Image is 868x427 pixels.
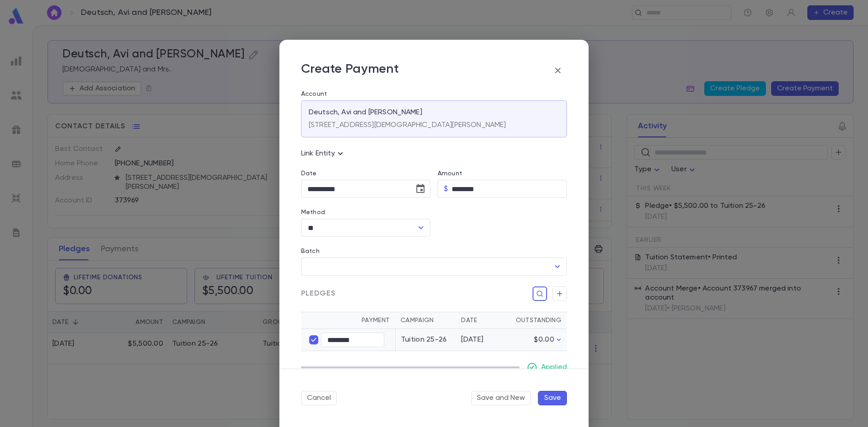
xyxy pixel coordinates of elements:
[504,312,567,329] th: Outstanding
[551,260,564,273] button: Open
[301,61,399,80] p: Create Payment
[538,391,567,405] button: Save
[309,108,422,117] p: Deutsch, Avi and [PERSON_NAME]
[301,209,325,216] label: Method
[301,391,337,405] button: Cancel
[301,248,320,255] label: Batch
[301,289,335,298] span: Pledges
[395,312,456,329] th: Campaign
[415,221,427,234] button: Open
[461,335,498,344] div: [DATE]
[411,180,429,198] button: Choose date, selected date is Sep 5, 2025
[301,148,346,159] p: Link Entity
[456,312,504,329] th: Date
[301,312,395,329] th: Payment
[444,184,448,193] p: $
[301,90,567,98] label: Account
[301,170,430,177] label: Date
[471,391,531,405] button: Save and New
[395,329,456,351] td: Tuition 25-26
[504,329,567,351] td: $0.00
[309,121,506,130] p: [STREET_ADDRESS][DEMOGRAPHIC_DATA][PERSON_NAME]
[541,363,567,372] p: Applied
[438,170,462,177] label: Amount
